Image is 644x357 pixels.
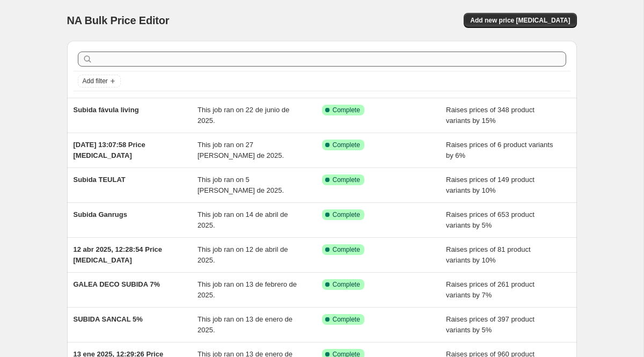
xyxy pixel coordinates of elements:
[197,245,288,264] span: This job ran on 12 de abril de 2025.
[74,280,160,288] span: GALEA DECO SUBIDA 7%
[83,77,108,85] span: Add filter
[74,315,143,323] span: SUBIDA SANCAL 5%
[446,245,531,264] span: Raises prices of 81 product variants by 10%
[197,280,297,299] span: This job ran on 13 de febrero de 2025.
[446,141,553,159] span: Raises prices of 6 product variants by 6%
[446,210,535,229] span: Raises prices of 653 product variants by 5%
[470,16,570,25] span: Add new price [MEDICAL_DATA]
[197,315,292,334] span: This job ran on 13 de enero de 2025.
[197,210,288,229] span: This job ran on 14 de abril de 2025.
[446,280,535,299] span: Raises prices of 261 product variants by 7%
[333,315,360,324] span: Complete
[446,315,535,334] span: Raises prices of 397 product variants by 5%
[74,176,126,184] span: Subida TEULAT
[197,176,284,194] span: This job ran on 5 [PERSON_NAME] de 2025.
[67,14,170,26] span: NA Bulk Price Editor
[446,106,535,125] span: Raises prices of 348 product variants by 15%
[74,141,145,159] span: [DATE] 13:07:58 Price [MEDICAL_DATA]
[333,176,360,184] span: Complete
[333,106,360,114] span: Complete
[74,210,127,218] span: Subida Ganrugs
[74,106,139,114] span: Subida fávula living
[333,210,360,219] span: Complete
[446,176,535,194] span: Raises prices of 149 product variants by 10%
[464,13,576,28] button: Add new price [MEDICAL_DATA]
[333,280,360,289] span: Complete
[333,141,360,149] span: Complete
[333,245,360,254] span: Complete
[78,75,121,88] button: Add filter
[197,106,289,125] span: This job ran on 22 de junio de 2025.
[197,141,284,159] span: This job ran on 27 [PERSON_NAME] de 2025.
[74,245,163,264] span: 12 abr 2025, 12:28:54 Price [MEDICAL_DATA]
